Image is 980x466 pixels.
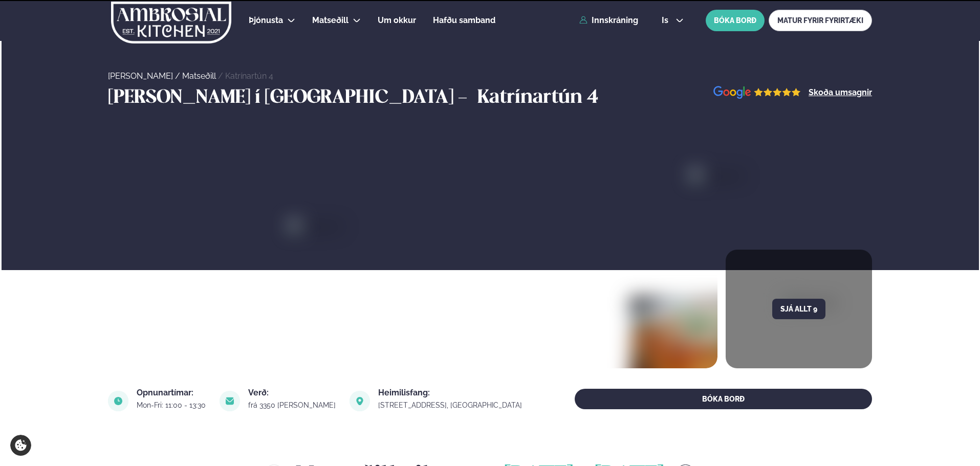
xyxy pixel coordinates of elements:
a: Hafðu samband [433,14,495,27]
span: Þjónusta [249,15,283,25]
div: Verð: [248,389,337,397]
button: is [654,16,692,25]
img: logo [110,2,232,43]
a: Matseðill [182,71,216,81]
h3: Katrínartún 4 [477,86,598,110]
button: Sjá allt 9 [772,299,825,319]
img: image alt [630,297,805,439]
a: link [378,399,524,411]
img: image alt [108,391,128,411]
div: Opnunartímar: [137,389,207,397]
a: Innskráning [579,16,638,25]
span: Matseðill [312,15,349,25]
a: Þjónusta [249,14,283,27]
img: image alt [713,86,801,100]
a: Cookie settings [10,435,31,456]
span: / [218,71,225,81]
img: image alt [350,391,370,411]
span: is [662,16,671,25]
span: / [175,71,182,81]
a: Katrínartún 4 [225,71,273,81]
a: Skoða umsagnir [809,88,872,97]
button: BÓKA BORÐ [706,10,765,31]
button: BÓKA BORÐ [575,389,872,409]
a: MATUR FYRIR FYRIRTÆKI [769,10,872,31]
a: [PERSON_NAME] [108,71,173,81]
span: Hafðu samband [433,15,495,25]
h3: [PERSON_NAME] í [GEOGRAPHIC_DATA] - [108,86,472,110]
a: Matseðill [312,14,349,27]
span: Um okkur [378,15,416,25]
div: Heimilisfang: [378,389,524,397]
div: Mon-Fri: 11:00 - 13:30 [137,401,207,409]
div: frá 3350 [PERSON_NAME] [248,401,337,409]
img: image alt [220,391,240,411]
a: Um okkur [378,14,416,27]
